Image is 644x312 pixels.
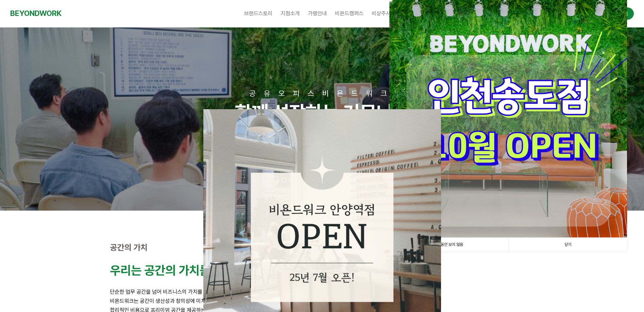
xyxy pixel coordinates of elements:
[277,5,304,22] a: 지점소개
[368,5,404,22] a: 비상주사무실
[110,263,258,278] strong: 우리는 공간의 가치를 높입니다.
[110,296,534,306] p: 비욘드워크는 공간이 생산성과 창의성에 미치는 영향을 잘 알고 있습니다.
[335,10,364,17] span: 비욘드캠퍼스
[110,242,148,252] strong: 공간의 가치
[508,238,627,252] a: 닫기
[110,287,534,296] p: 단순한 업무 공간을 넘어 비즈니스의 가치를 높이는 영감의 공간을 만듭니다.
[281,10,300,17] span: 지점소개
[389,238,508,252] a: 1일 동안 보지 않음
[240,5,277,22] a: 브랜드스토리
[304,5,331,22] a: 가맹안내
[372,10,400,17] span: 비상주사무실
[10,7,61,20] a: BEYONDWORK
[244,10,273,17] span: 브랜드스토리
[308,10,327,17] span: 가맹안내
[331,5,368,22] a: 비욘드캠퍼스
